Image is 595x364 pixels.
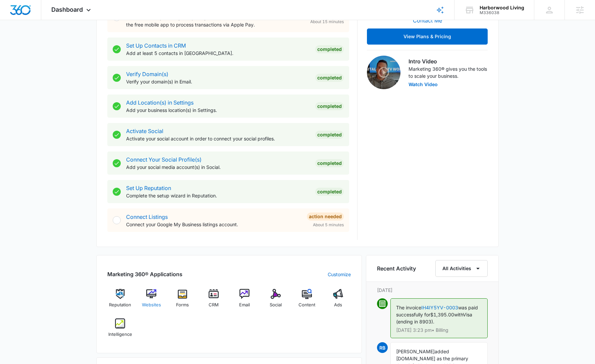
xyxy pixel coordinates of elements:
[435,260,488,277] button: All Activities
[170,289,196,313] a: Forms
[263,289,289,313] a: Social
[299,302,315,308] span: Content
[328,271,351,278] a: Customize
[396,349,435,354] span: [PERSON_NAME]
[126,156,202,163] a: Connect Your Social Profile(s)
[126,185,171,191] a: Set Up Reputation
[315,102,344,110] div: Completed
[126,14,302,28] p: Create invoices, subscriptions, and process one-time sales online. Download the free mobile app t...
[232,289,258,313] a: Email
[480,10,524,15] div: account id
[325,289,351,313] a: Ads
[294,289,320,313] a: Content
[142,302,161,308] span: Websites
[108,331,132,338] span: Intelligence
[313,222,344,228] span: About 5 minutes
[51,6,83,13] span: Dashboard
[126,99,194,106] a: Add Location(s) in Settings
[126,107,310,114] p: Add your business location(s) in Settings.
[107,318,133,343] a: Intelligence
[126,78,310,85] p: Verify your domain(s) in Email.
[107,289,133,313] a: Reputation
[315,159,344,167] div: Completed
[126,135,310,142] p: Activate your social account in order to connect your social profiles.
[126,214,168,220] a: Connect Listings
[454,312,463,317] span: with
[377,342,388,353] span: RB
[406,12,449,28] button: Contact Me
[126,192,310,199] p: Complete the setup wizard in Reputation.
[126,164,310,171] p: Add your social media account(s) in Social.
[409,82,438,87] button: Watch Video
[334,302,342,308] span: Ads
[126,128,163,134] a: Activate Social
[126,221,302,228] p: Connect your Google My Business listings account.
[409,57,488,65] h3: Intro Video
[126,42,186,49] a: Set Up Contacts in CRM
[239,302,250,308] span: Email
[201,289,226,313] a: CRM
[409,65,488,79] p: Marketing 360® gives you the tools to scale your business.
[315,45,344,53] div: Completed
[176,302,189,308] span: Forms
[126,71,168,77] a: Verify Domain(s)
[315,131,344,139] div: Completed
[107,270,182,278] h2: Marketing 360® Applications
[421,305,458,310] a: IH4IY5YV-0003
[367,56,400,89] img: Intro Video
[109,302,131,308] span: Reputation
[126,50,310,57] p: Add at least 5 contacts in [GEOGRAPHIC_DATA].
[310,19,344,25] span: About 15 minutes
[430,312,454,317] span: $1,395.00
[396,328,482,332] p: [DATE] 3:23 pm • Billing
[315,188,344,196] div: Completed
[139,289,164,313] a: Websites
[367,28,488,45] button: View Plans & Pricing
[377,287,488,294] p: [DATE]
[270,302,282,308] span: Social
[377,264,416,272] h6: Recent Activity
[209,302,219,308] span: CRM
[315,74,344,82] div: Completed
[480,5,524,10] div: account name
[396,305,421,310] span: The invoice
[307,213,344,221] div: Action Needed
